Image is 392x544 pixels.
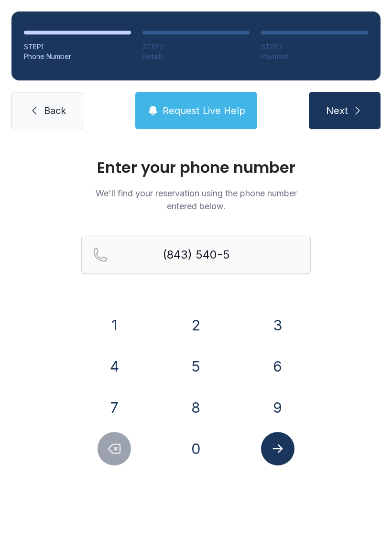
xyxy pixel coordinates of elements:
button: 6 [261,350,294,383]
button: 2 [179,308,213,342]
h1: Enter your phone number [81,160,311,175]
input: Reservation phone number [81,236,311,274]
button: 4 [98,350,131,383]
button: Delete number [98,432,131,465]
div: STEP 3 [261,42,368,52]
div: STEP 2 [142,42,250,52]
button: 7 [98,391,131,424]
button: 8 [179,391,213,424]
div: Payment [261,52,368,61]
div: Phone Number [24,52,131,61]
button: 9 [261,391,294,424]
button: 1 [98,308,131,342]
button: 3 [261,308,294,342]
button: 5 [179,350,213,383]
button: Submit lookup form [261,432,294,465]
span: Next [326,104,348,117]
button: 0 [179,432,213,465]
p: We'll find your reservation using the phone number entered below. [81,187,311,213]
div: Details [142,52,250,61]
div: STEP 1 [24,42,131,52]
span: Request Live Help [163,104,245,117]
span: Back [44,104,66,117]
